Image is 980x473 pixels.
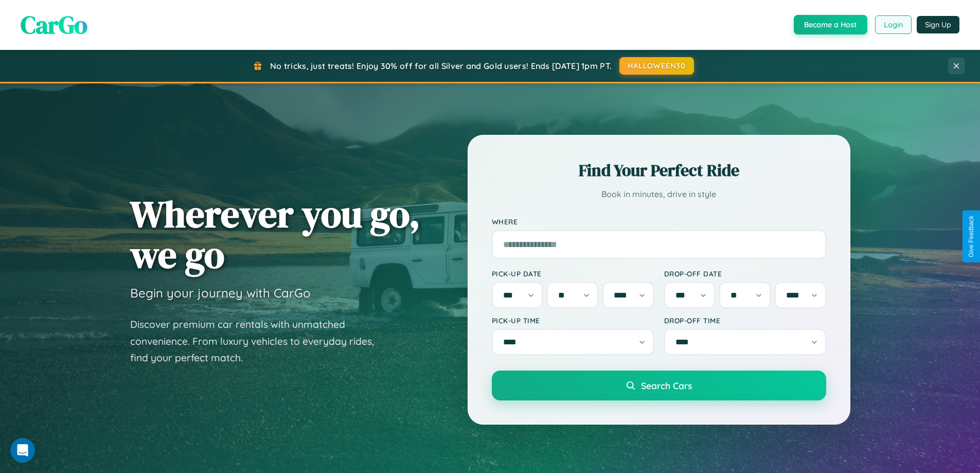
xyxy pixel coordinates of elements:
[492,316,654,325] label: Pick-up Time
[968,216,975,257] div: Give Feedback
[664,316,826,325] label: Drop-off Time
[270,61,612,71] span: No tricks, just treats! Enjoy 30% off for all Silver and Gold users! Ends [DATE] 1pm PT.
[664,269,826,278] label: Drop-off Date
[10,438,35,463] iframe: Intercom live chat
[130,285,311,301] h3: Begin your journey with CarGo
[641,380,692,391] span: Search Cars
[875,15,912,34] button: Login
[492,159,826,182] h2: Find Your Perfect Ride
[619,57,694,75] button: HALLOWEEN30
[130,316,387,366] p: Discover premium car rentals with unmatched convenience. From luxury vehicles to everyday rides, ...
[21,8,87,42] span: CarGo
[917,16,959,33] button: Sign Up
[492,187,826,202] p: Book in minutes, drive in style
[492,269,654,278] label: Pick-up Date
[492,217,826,226] label: Where
[492,371,826,400] button: Search Cars
[794,15,867,34] button: Become a Host
[130,194,420,275] h1: Wherever you go, we go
